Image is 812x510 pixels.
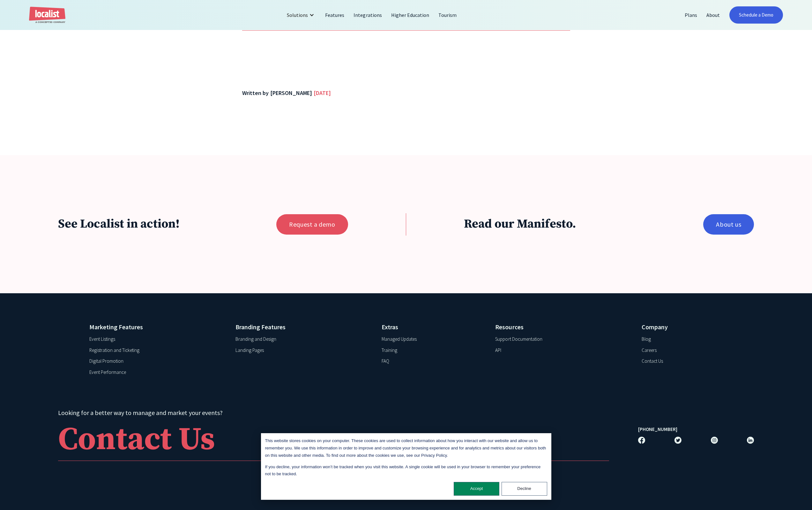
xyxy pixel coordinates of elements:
[638,426,677,433] a: [PHONE_NUMBER]
[495,336,542,343] a: Support Documentation
[58,424,215,456] div: Contact Us
[235,347,264,354] a: Landing Pages
[703,214,754,235] a: About us
[382,336,417,343] a: Managed Updates
[642,336,651,343] a: Blog
[680,7,702,23] a: Plans
[58,475,754,481] div: © 2024 Localist. All Rights Reserved.
[729,6,783,24] a: Schedule a Demo
[464,217,674,232] h3: Read our Manifesto.
[261,433,551,500] div: Cookie banner
[702,7,725,23] a: About
[265,463,547,478] p: If you decline, your information won’t be tracked when you visit this website. A single cookie wi...
[89,369,126,376] a: Event Performance
[235,336,276,343] a: Branding and Design
[502,482,547,496] button: Decline
[642,322,723,332] h4: Company
[642,358,663,365] a: Contact Us
[58,421,609,461] a: Contact Us
[434,7,461,23] a: Tourism
[276,214,348,235] a: Request a demo
[287,11,308,19] div: Solutions
[314,89,331,97] div: [DATE]
[642,347,657,354] a: Careers
[29,7,65,24] a: home
[282,7,321,23] div: Solutions
[235,322,365,332] h4: Branding Features
[270,89,312,97] div: [PERSON_NAME]
[89,347,139,354] a: Registration and Ticketing
[454,482,499,496] button: Accept
[265,437,547,459] p: This website stores cookies on your computer. These cookies are used to collect information about...
[242,89,269,97] div: Written by
[58,408,609,418] h4: Looking for a better way to manage and market your events?
[58,217,248,232] h3: See Localist in action!
[382,322,479,332] h4: Extras
[89,336,115,343] a: Event Listings
[382,358,389,365] a: FAQ
[495,347,501,354] a: API
[321,7,349,23] a: Features
[387,7,434,23] a: Higher Education
[382,347,397,354] a: Training
[349,7,386,23] a: Integrations
[89,322,219,332] h4: Marketing Features
[495,322,625,332] h4: Resources
[89,358,123,365] a: Digital Promotion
